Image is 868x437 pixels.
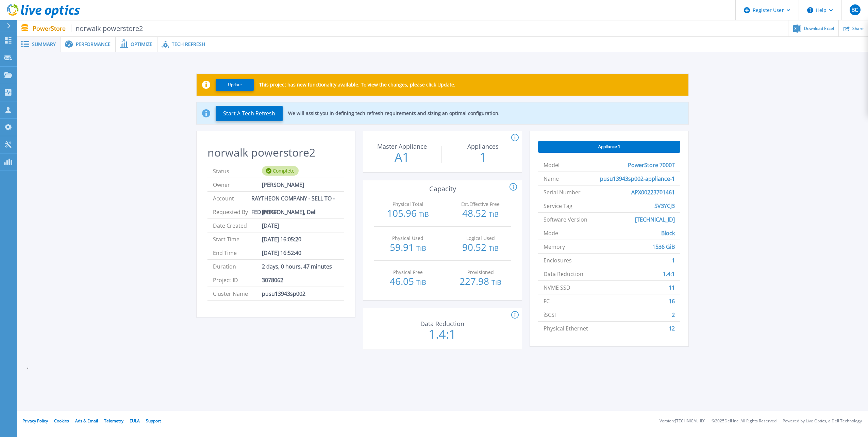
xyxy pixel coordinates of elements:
span: 5V3YCJ3 [654,199,675,212]
p: 59.91 [378,242,438,253]
span: Tech Refresh [172,42,205,47]
button: Start A Tech Refresh [216,106,283,121]
span: 12 [669,322,675,335]
span: Duration [213,260,262,273]
span: Date Created [213,219,262,232]
span: Status [213,164,262,178]
span: Share [852,27,864,31]
span: TiB [489,210,499,219]
span: Mode [544,226,558,240]
span: Serial Number [544,185,581,199]
button: Update [216,79,254,91]
span: Block [661,226,675,240]
span: Appliance 1 [598,144,620,149]
a: EULA [130,418,140,424]
li: Version: [TECHNICAL_ID] [660,419,705,423]
p: We will assist you in defining tech refresh requirements and sizing an optimal configuration. [288,111,500,116]
p: This project has new functionality available. To view the changes, please click Update. [259,82,455,87]
p: Provisioned [452,270,509,275]
span: TiB [491,278,501,287]
p: Data Reduction [406,321,479,327]
span: [DATE] [262,219,279,232]
p: 105.96 [378,208,438,219]
li: © 2025 Dell Inc. All Rights Reserved [712,419,777,423]
span: End Time [213,246,262,259]
p: 227.98 [450,276,511,287]
span: Account [213,192,251,205]
div: Complete [262,166,299,176]
span: pusu13943sp002-appliance-1 [600,172,675,185]
span: NVME SSD [544,281,570,294]
span: [PERSON_NAME] [262,178,304,191]
p: 90.52 [450,242,511,253]
span: APX00223701461 [631,185,675,199]
span: 2 [672,308,675,321]
span: PowerStore 7000T [628,158,675,172]
span: Summary [32,42,56,47]
span: Physical Ethernet [544,322,588,335]
a: Privacy Policy [22,418,48,424]
span: Start Time [213,232,262,246]
p: Physical Total [379,202,437,207]
span: Optimize [131,42,152,47]
span: 1536 GiB [652,240,675,253]
p: 48.52 [450,208,511,219]
p: 1.4:1 [404,328,481,340]
a: Telemetry [104,418,123,424]
span: 11 [669,281,675,294]
span: 1 [672,254,675,267]
span: Model [544,158,560,172]
span: Project ID [213,273,262,287]
span: 3078062 [262,273,283,287]
span: norwalk powerstore2 [71,25,143,32]
span: Requested By [213,205,262,218]
h2: norwalk powerstore2 [207,146,344,159]
p: A1 [364,151,440,163]
p: PowerStore [33,25,143,32]
span: 2 days, 0 hours, 47 minutes [262,260,332,273]
p: 1 [445,151,521,163]
span: TiB [489,244,499,253]
span: TiB [419,210,429,219]
p: Appliances [447,143,519,149]
span: Owner [213,178,262,191]
span: TiB [416,244,426,253]
div: , [17,52,868,379]
span: [PERSON_NAME], Dell [262,205,317,218]
span: Memory [544,240,565,253]
p: Logical Used [452,236,509,241]
span: [TECHNICAL_ID] [635,213,675,226]
a: Cookies [54,418,69,424]
span: RAYTHEON COMPANY - SELL TO - FED INTGR [251,192,339,205]
p: Est.Effective Free [452,202,509,207]
span: Data Reduction [544,267,583,280]
span: pusu13943sp002 [262,287,305,300]
p: Physical Used [379,236,437,241]
li: Powered by Live Optics, a Dell Technology [783,419,862,423]
span: Name [544,172,559,185]
span: BC [851,7,858,13]
a: Support [146,418,161,424]
span: 1.4:1 [663,267,675,280]
p: Physical Free [379,270,437,275]
span: iSCSI [544,308,556,321]
span: Performance [76,42,111,47]
span: TiB [416,278,426,287]
span: Service Tag [544,199,572,212]
span: FC [544,294,550,308]
span: Enclosures [544,254,572,267]
span: [DATE] 16:52:40 [262,246,301,259]
span: Cluster Name [213,287,262,300]
span: Download Excel [804,27,834,31]
span: 16 [669,294,675,308]
span: Software Version [544,213,587,226]
p: Master Appliance [366,143,438,149]
p: 46.05 [378,276,438,287]
a: Ads & Email [75,418,98,424]
span: [DATE] 16:05:20 [262,232,301,246]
